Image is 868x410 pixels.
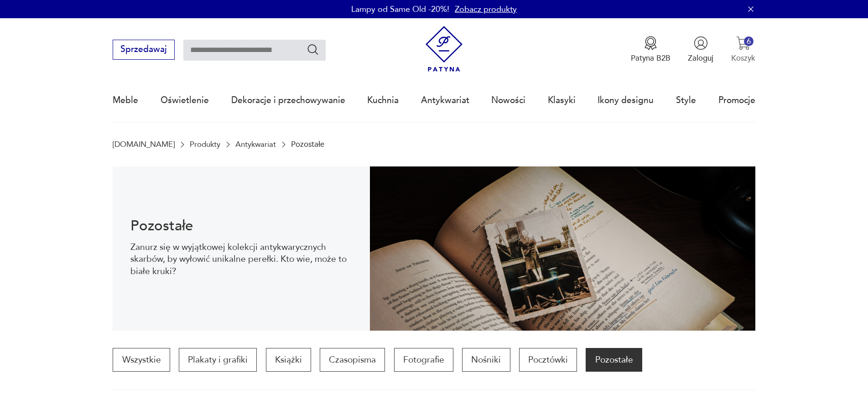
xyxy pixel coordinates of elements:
a: Książki [266,348,311,372]
a: Dekoracje i przechowywanie [231,79,345,121]
a: Kuchnia [367,79,399,121]
p: Lampy od Same Old -20%! [351,4,449,15]
a: Czasopisma [320,348,385,372]
a: Oświetlenie [161,79,209,121]
a: Produkty [190,140,220,149]
img: Ikona koszyka [736,36,750,50]
button: Szukaj [307,43,320,56]
p: Koszyk [731,53,755,63]
a: Pocztówki [519,348,577,372]
a: Sprzedawaj [113,47,174,54]
a: Ikona medaluPatyna B2B [631,36,670,63]
p: Zaloguj [688,53,713,63]
img: Ikonka użytkownika [694,36,708,50]
a: Ikony designu [598,79,654,121]
a: [DOMAIN_NAME] [113,140,175,149]
a: Zobacz produkty [455,4,517,15]
p: Zanurz się w wyjątkowej kolekcji antykwarycznych skarbów, by wyłowić unikalne perełki. Kto wie, m... [130,241,353,277]
img: Antykwariat Pozostałe [370,166,755,331]
p: Pozostałe [291,140,324,149]
button: Sprzedawaj [113,40,174,60]
p: Patyna B2B [631,53,670,63]
a: Style [676,79,696,121]
a: Antykwariat [421,79,469,121]
img: Patyna - sklep z meblami i dekoracjami vintage [421,26,467,72]
button: 6Koszyk [731,36,755,63]
a: Wszystkie [113,348,170,372]
h1: Pozostałe [130,219,353,233]
div: 6 [744,36,754,46]
button: Patyna B2B [631,36,670,63]
a: Meble [113,79,138,121]
a: Fotografie [394,348,453,372]
a: Plakaty i grafiki [179,348,257,372]
a: Nośniki [462,348,510,372]
a: Klasyki [548,79,576,121]
button: Zaloguj [688,36,713,63]
a: Promocje [718,79,755,121]
img: Ikona medalu [644,36,658,50]
a: Antykwariat [235,140,276,149]
a: Pozostałe [586,348,642,372]
a: Nowości [491,79,525,121]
